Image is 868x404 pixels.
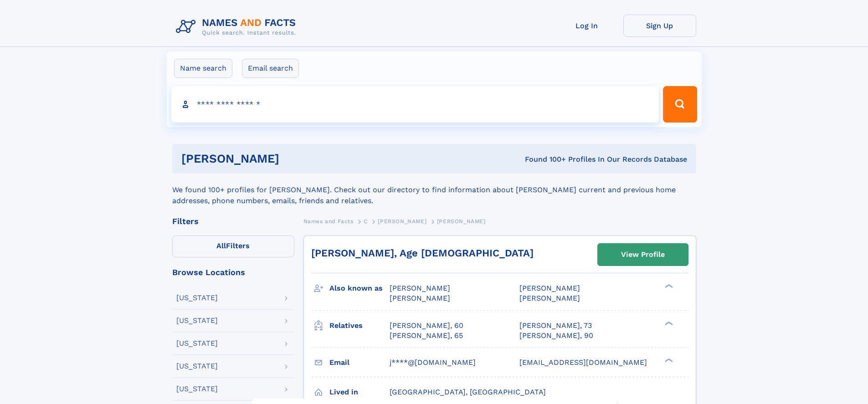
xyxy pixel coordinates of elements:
span: [PERSON_NAME] [519,294,580,302]
h3: Relatives [329,318,390,333]
h3: Also known as [329,281,390,296]
a: [PERSON_NAME], 60 [390,321,463,331]
h1: [PERSON_NAME] [181,153,402,164]
a: [PERSON_NAME], 90 [519,331,593,341]
div: Filters [172,217,294,225]
h3: Email [329,355,390,370]
span: [PERSON_NAME] [390,284,450,292]
div: Browse Locations [172,268,294,276]
a: View Profile [598,244,688,266]
div: Found 100+ Profiles In Our Records Database [402,154,687,164]
span: [EMAIL_ADDRESS][DOMAIN_NAME] [519,358,647,367]
img: Logo Names and Facts [172,15,303,39]
a: [PERSON_NAME], 73 [519,321,592,331]
span: [GEOGRAPHIC_DATA], [GEOGRAPHIC_DATA] [390,388,546,396]
a: C [364,215,368,227]
label: Email search [242,59,299,78]
div: [US_STATE] [176,340,218,347]
div: [US_STATE] [176,317,218,324]
label: Name search [174,59,232,78]
label: Filters [172,235,294,257]
span: All [216,241,226,250]
input: search input [171,86,659,123]
div: [US_STATE] [176,385,218,393]
div: [US_STATE] [176,363,218,370]
div: ❯ [663,283,673,289]
div: We found 100+ profiles for [PERSON_NAME]. Check out our directory to find information about [PERS... [172,174,696,206]
div: ❯ [663,320,673,326]
a: [PERSON_NAME] [378,215,426,227]
span: [PERSON_NAME] [390,294,450,302]
span: [PERSON_NAME] [378,218,426,225]
a: Log In [550,15,623,37]
button: Search Button [663,86,697,123]
div: View Profile [621,244,665,265]
div: ❯ [663,357,673,363]
span: [PERSON_NAME] [437,218,486,225]
span: C [364,218,368,225]
a: [PERSON_NAME], Age [DEMOGRAPHIC_DATA] [311,247,534,259]
span: [PERSON_NAME] [519,284,580,292]
h3: Lived in [329,384,390,400]
a: [PERSON_NAME], 65 [390,331,463,341]
a: Sign Up [623,15,696,37]
a: Names and Facts [303,215,354,227]
div: [US_STATE] [176,294,218,302]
